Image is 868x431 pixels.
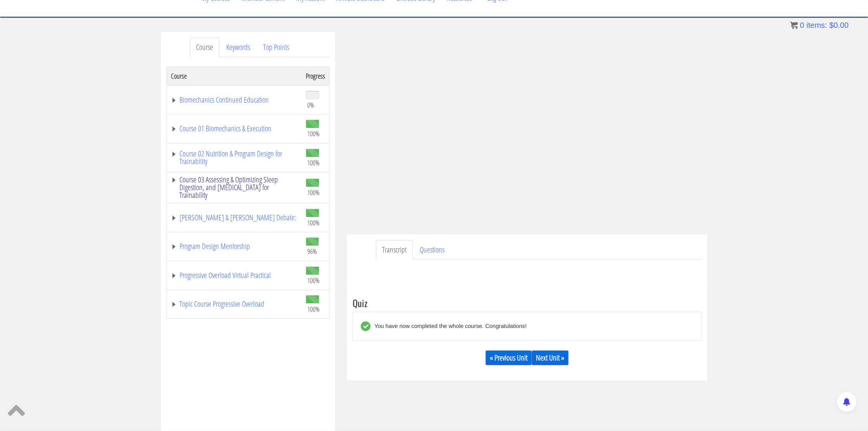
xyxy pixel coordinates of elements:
[171,242,298,250] a: Program Design Mentorship
[307,188,320,197] span: 100%
[800,21,804,29] span: 0
[257,38,295,57] a: Top Points
[806,21,827,29] span: items:
[532,350,568,365] a: Next Unit »
[370,321,527,331] div: You have now completed the whole course. Congratulations!
[307,218,320,227] span: 100%
[790,21,798,29] img: icon11.png
[171,150,298,165] a: Course 02 Nutrition & Program Design for Trainability
[307,305,320,313] span: 100%
[302,67,329,85] th: Progress
[307,158,320,167] span: 100%
[790,21,849,29] a: 0 items: $0.00
[171,176,298,199] a: Course 03 Assessing & Optimizing Sleep Digestion, and [MEDICAL_DATA] for Trainability
[829,21,849,29] bdi: 0.00
[413,240,451,260] a: Questions
[307,129,320,138] span: 100%
[171,214,298,222] a: [PERSON_NAME] & [PERSON_NAME] Debate:
[220,38,256,57] a: Keywords
[376,240,413,260] a: Transcript
[307,101,314,109] span: 0%
[171,271,298,279] a: Progressive Overload Virtual Practical
[353,298,701,308] h3: Quiz
[167,67,302,85] th: Course
[190,38,219,57] a: Course
[171,125,298,132] a: Course 01 Biomechanics & Execution
[829,21,834,29] span: $
[307,276,320,285] span: 100%
[307,247,317,256] span: 96%
[486,350,532,365] a: « Previous Unit
[171,96,298,104] a: Biomechanics Continued Education
[171,300,298,308] a: Topic Course Progressive Overload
